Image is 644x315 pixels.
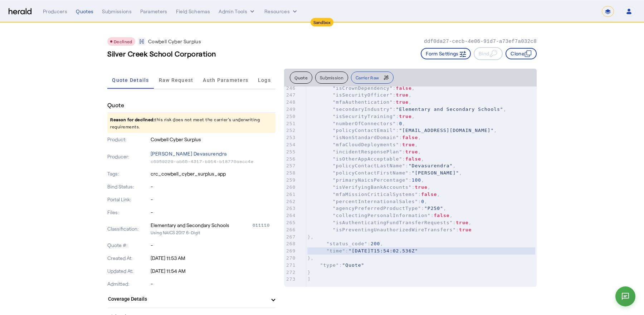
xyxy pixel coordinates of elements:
[284,184,297,191] div: 260
[284,205,297,212] div: 263
[107,183,149,190] p: Bind Status:
[151,196,276,203] p: -
[307,92,411,98] span: : ,
[151,209,276,216] p: -
[107,113,275,133] p: this risk does not meet the carrier's underwriting requirements.
[333,121,396,126] span: "numberOfConnectors"
[284,247,297,255] div: 269
[399,121,402,126] span: 0
[333,114,396,119] span: "isSecurityTraining"
[284,240,297,247] div: 268
[405,149,418,154] span: true
[107,101,124,109] h4: Quote
[351,72,394,84] button: Carrier Raw
[333,92,393,98] span: "isSecurityOfficer"
[284,120,297,127] div: 251
[396,107,503,112] span: "Elementary and Secondary Schools"
[421,192,437,197] span: false
[151,159,276,164] p: c6959229-ab65-4317-b914-b18770aecc4e
[506,48,537,59] button: Clone
[333,85,393,91] span: "isCrownDependency"
[284,212,297,219] div: 264
[333,227,456,232] span: "isPreventingUnauthorizedWireTransfers"
[396,85,412,91] span: false
[424,206,443,211] span: "P250"
[307,227,472,232] span: :
[203,78,248,83] span: Auth Parameters
[326,241,367,246] span: "status_code"
[333,135,399,140] span: "isNonStandardDomain"
[107,267,149,275] p: Updated At:
[307,206,447,211] span: : ,
[307,135,421,140] span: : ,
[307,220,472,225] span: : ,
[284,106,297,113] div: 249
[421,199,424,204] span: 0
[140,8,167,15] div: Parameters
[284,87,537,287] herald-code-block: quote
[307,85,415,91] span: : ,
[284,276,297,283] div: 273
[307,248,418,254] span: :
[320,262,339,268] span: "type"
[456,220,468,225] span: true
[307,184,430,190] span: : ,
[333,199,418,204] span: "percentInternationalSales"
[415,184,428,190] span: true
[333,149,402,154] span: "incidentResponsePlan"
[107,49,216,59] h3: Silver Creek School Corporation
[107,170,149,177] p: Tags:
[333,213,431,218] span: "collectingPersonalInformation"
[176,8,210,15] div: Field Schemas
[333,128,396,133] span: "policyContactEmail"
[333,156,402,162] span: "isOtherAppAcceptable"
[284,255,297,262] div: 270
[107,242,149,249] p: Quote #:
[284,99,297,106] div: 248
[9,8,31,15] img: Herald Logo
[421,48,471,59] button: Form Settings
[151,242,276,249] p: -
[333,170,409,176] span: "policyContactFirstName"
[348,248,418,254] span: "[DATE]T15:54:02.536Z"
[284,191,297,198] div: 261
[307,262,364,268] span: :
[284,85,297,92] div: 246
[307,170,462,176] span: : ,
[102,8,132,15] div: Submissions
[76,8,93,15] div: Quotes
[290,72,312,84] button: Quote
[307,99,411,105] span: : ,
[151,136,276,143] p: Cowbell Cyber Surplus
[151,280,276,287] p: -
[326,248,345,254] span: "time"
[307,114,415,119] span: : ,
[151,229,276,236] p: Using NAICS 2017 6-Digit
[307,241,383,246] span: : ,
[307,192,440,197] span: : ,
[284,162,297,169] div: 257
[307,199,428,204] span: : ,
[356,75,379,80] span: Carrier Raw
[107,153,149,160] p: Producer:
[315,72,348,84] button: Submission
[474,47,503,60] button: Bind
[399,114,411,119] span: true
[284,134,297,141] div: 253
[253,222,275,229] div: 611110
[151,267,276,275] p: [DATE] 11:54 AM
[112,78,149,83] span: Quote Details
[151,183,276,190] p: -
[148,38,201,45] p: Cowbell Cyber Surplus
[159,78,194,83] span: Raw Request
[107,136,149,143] p: Product:
[284,156,297,163] div: 256
[284,226,297,233] div: 266
[333,163,405,168] span: "policyContactLastName"
[107,196,149,203] p: Portal Link:
[151,149,276,159] p: [PERSON_NAME] Devasurendra
[405,156,421,162] span: false
[43,8,67,15] div: Producers
[107,225,149,232] p: Classification:
[114,39,132,44] span: Declined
